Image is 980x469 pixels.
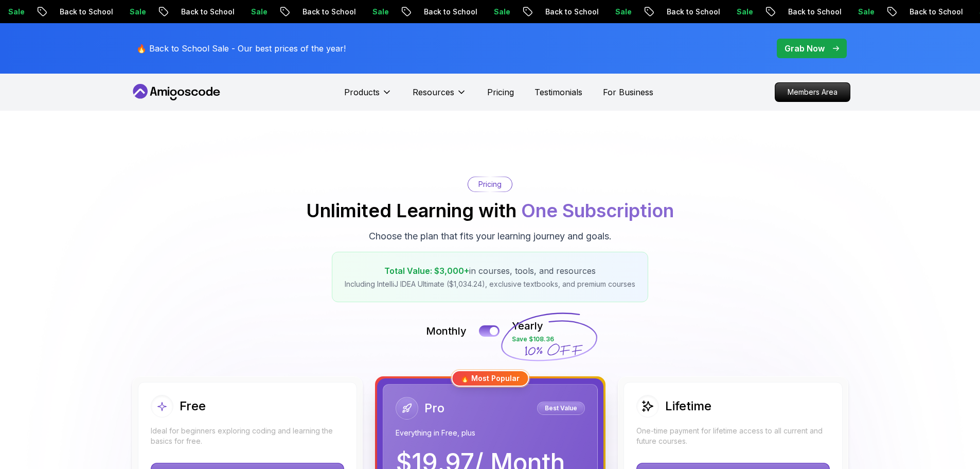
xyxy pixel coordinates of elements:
[413,86,467,107] button: Resources
[32,7,102,17] p: Back to School
[369,229,612,244] p: Choose the plan that fits your learning journey and goals.
[275,7,345,17] p: Back to School
[345,7,378,17] p: Sale
[136,42,346,55] p: 🔥 Back to School Sale - Our best prices of the year!
[636,426,830,446] p: One-time payment for lifetime access to all current and future courses.
[345,279,635,289] p: Including IntelliJ IDEA Ultimate ($1,034.24), exclusive textbooks, and premium courses
[426,324,467,338] p: Monthly
[396,428,585,438] p: Everything in Free, plus
[102,7,135,17] p: Sale
[424,400,444,416] h2: Pro
[384,266,469,276] span: Total Value: $3,000+
[831,7,864,17] p: Sale
[775,83,850,101] p: Members Area
[487,86,514,98] a: Pricing
[518,7,588,17] p: Back to School
[478,179,502,189] p: Pricing
[775,82,850,102] a: Members Area
[534,86,582,98] a: Testimonials
[761,7,831,17] p: Back to School
[306,200,674,221] h2: Unlimited Learning with
[588,7,621,17] p: Sale
[345,265,635,277] p: in courses, tools, and resources
[344,86,392,107] button: Products
[521,199,674,222] span: One Subscription
[467,7,500,17] p: Sale
[785,42,825,55] p: Grab Now
[709,7,742,17] p: Sale
[539,403,583,413] p: Best Value
[413,86,454,98] p: Resources
[180,398,206,414] h2: Free
[151,426,344,446] p: Ideal for beginners exploring coding and learning the basics for free.
[882,7,952,17] p: Back to School
[397,7,467,17] p: Back to School
[344,86,380,98] p: Products
[154,7,224,17] p: Back to School
[639,7,709,17] p: Back to School
[665,398,711,414] h2: Lifetime
[224,7,257,17] p: Sale
[603,86,653,98] a: For Business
